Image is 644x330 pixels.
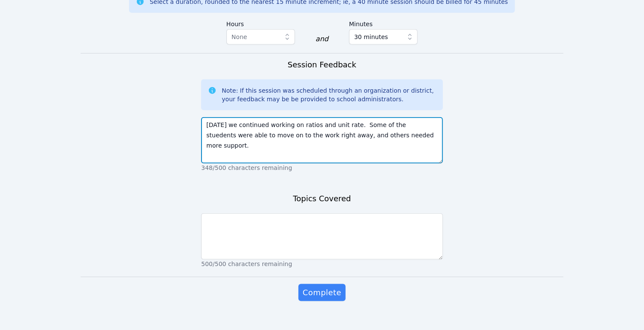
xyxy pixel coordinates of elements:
[293,193,351,205] h3: Topics Covered
[354,32,388,42] span: 30 minutes
[222,86,436,103] div: Note: If this session was scheduled through an organization or district, your feedback may be be ...
[201,117,442,163] textarea: [DATE] we continued working on ratios and unit rate. Some of the stuedents were able to move on t...
[288,59,356,71] h3: Session Feedback
[349,16,418,29] label: Minutes
[226,16,295,29] label: Hours
[226,29,295,45] button: None
[201,163,442,172] p: 348/500 characters remaining
[316,34,328,44] div: and
[201,260,442,268] p: 500/500 characters remaining
[303,287,341,299] span: Complete
[232,33,247,40] span: None
[298,284,346,301] button: Complete
[349,29,418,45] button: 30 minutes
